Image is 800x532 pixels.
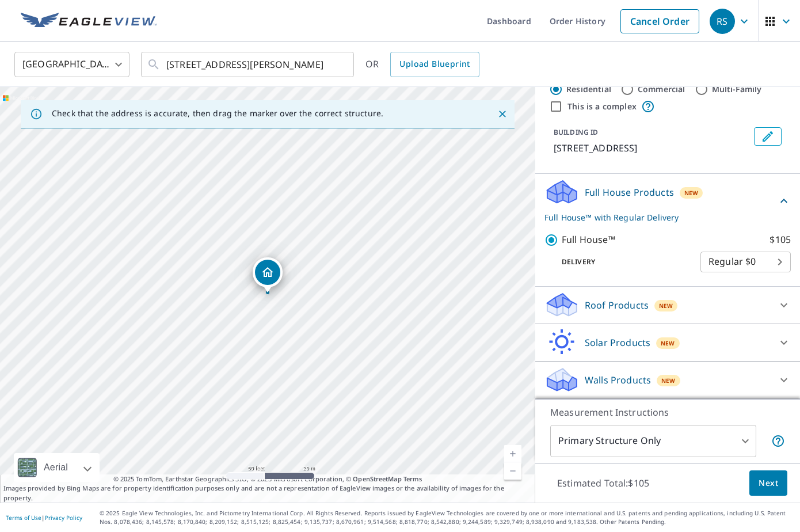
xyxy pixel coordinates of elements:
[710,9,735,34] div: RS
[544,366,791,394] div: Walls ProductsNew
[544,178,791,223] div: Full House ProductsNewFull House™ with Regular Delivery
[567,101,637,112] label: This is a complex
[684,188,699,197] span: New
[6,514,82,521] p: |
[113,474,422,484] span: © 2025 TomTom, Earthstar Geographics SIO, © 2025 Microsoft Corporation, ©
[550,425,756,457] div: Primary Structure Only
[390,52,479,77] a: Upload Blueprint
[638,83,685,95] label: Commercial
[45,514,82,522] a: Privacy Policy
[769,233,791,247] p: $105
[754,127,782,146] button: Edit building 1
[585,373,651,387] p: Walls Products
[21,13,157,30] img: EV Logo
[759,476,778,491] span: Next
[661,339,675,348] span: New
[14,453,100,482] div: Aerial
[620,9,699,33] a: Cancel Order
[544,291,791,319] div: Roof ProductsNew
[100,509,794,526] p: © 2025 Eagle View Technologies, Inc. and Pictometry International Corp. All Rights Reserved. Repo...
[566,83,611,95] label: Residential
[550,405,785,419] p: Measurement Instructions
[504,462,521,480] a: Current Level 19, Zoom Out
[353,474,401,483] a: OpenStreetMap
[544,211,777,223] p: Full House™ with Regular Delivery
[661,376,676,385] span: New
[771,434,785,448] span: Your report will include only the primary structure on the property. For example, a detached gara...
[399,57,470,71] span: Upload Blueprint
[6,514,41,522] a: Terms of Use
[749,470,787,496] button: Next
[504,445,521,462] a: Current Level 19, Zoom In
[365,52,479,77] div: OR
[14,48,129,81] div: [GEOGRAPHIC_DATA]
[712,83,762,95] label: Multi-Family
[585,336,650,349] p: Solar Products
[166,48,330,81] input: Search by address or latitude-longitude
[544,257,700,267] p: Delivery
[554,141,749,155] p: [STREET_ADDRESS]
[585,185,674,199] p: Full House Products
[562,233,615,247] p: Full House™
[495,107,510,121] button: Close
[544,329,791,356] div: Solar ProductsNew
[659,301,673,310] span: New
[40,453,71,482] div: Aerial
[403,474,422,483] a: Terms
[253,257,283,293] div: Dropped pin, building 1, Residential property, 924 Heron Dr Silver Spring, MD 20901
[554,127,598,137] p: BUILDING ID
[548,470,658,496] p: Estimated Total: $105
[52,108,383,119] p: Check that the address is accurate, then drag the marker over the correct structure.
[700,246,791,278] div: Regular $0
[585,298,649,312] p: Roof Products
